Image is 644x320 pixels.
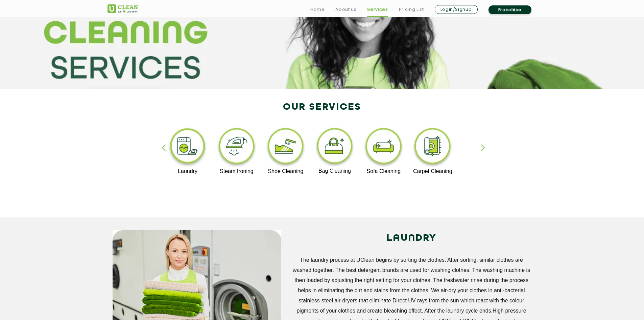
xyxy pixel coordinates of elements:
[314,168,356,174] p: Bag Cleaning
[216,168,258,174] p: Steam Ironing
[363,126,404,168] img: sofa_cleaning_11zon.webp
[167,168,209,174] p: Laundry
[488,5,531,14] a: Franchise
[412,126,453,168] img: carpet_cleaning_11zon.webp
[435,5,478,14] a: Login/Signup
[335,5,356,14] a: About us
[291,230,532,247] h2: LAUNDRY
[367,5,388,14] a: Services
[399,5,424,14] a: Pricing List
[216,126,258,168] img: steam_ironing_11zon.webp
[265,126,307,168] img: shoe_cleaning_11zon.webp
[167,126,209,168] img: laundry_cleaning_11zon.webp
[412,168,453,174] p: Carpet Cleaning
[310,5,325,14] a: Home
[265,168,307,174] p: Shoe Cleaning
[314,126,356,168] img: bag_cleaning_11zon.webp
[363,168,404,174] p: Sofa Cleaning
[108,4,138,13] img: UClean Laundry and Dry Cleaning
